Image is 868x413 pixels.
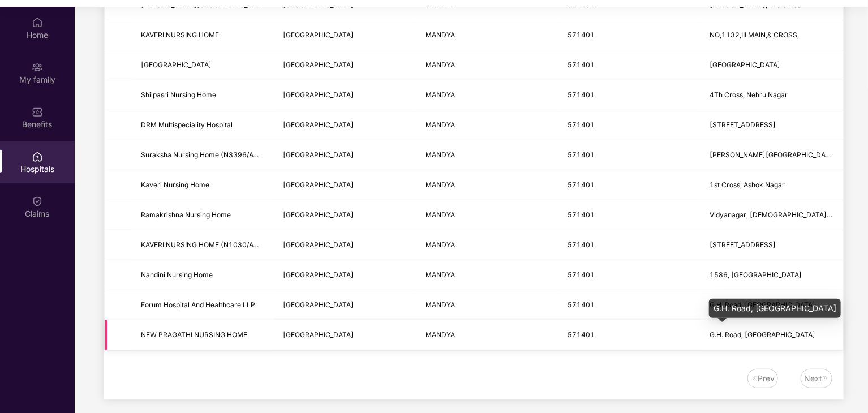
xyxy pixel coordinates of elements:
td: G.H. Road, Ashok Nagar [701,320,843,350]
span: 571401 [568,61,595,69]
span: DRM Multispeciality Hospital [141,121,233,129]
span: 571401 [568,270,595,279]
td: Karnataka [274,50,416,80]
td: K R Road, Ashok Nagar [701,50,843,80]
span: 571401 [568,91,595,99]
span: MANDYA [426,91,455,99]
span: Nandini Nursing Home [141,270,213,279]
span: Kaveri Nursing Home [141,180,209,189]
span: MANDYA [426,31,455,39]
span: 1586, [GEOGRAPHIC_DATA] [710,270,802,279]
td: Ramakrishna Nursing Home [132,200,274,230]
span: [GEOGRAPHIC_DATA] [283,270,354,279]
td: No. 1132, 3rd Main, 1st Cross, Ashok Nagar [701,230,843,260]
td: MANDYA [416,140,558,170]
td: Karnataka [274,230,416,260]
td: Karnataka [274,110,416,140]
img: svg+xml;base64,PHN2ZyBpZD0iQ2xhaW0iIHhtbG5zPSJodHRwOi8vd3d3LnczLm9yZy8yMDAwL3N2ZyIgd2lkdGg9IjIwIi... [32,196,43,207]
td: Shilpasri Nursing Home [132,80,274,110]
span: MANDYA [426,240,455,249]
img: svg+xml;base64,PHN2ZyB4bWxucz0iaHR0cDovL3d3dy53My5vcmcvMjAwMC9zdmciIHdpZHRoPSIxNiIgaGVpZ2h0PSIxNi... [822,375,829,382]
td: Archana Hospital [132,50,274,80]
img: svg+xml;base64,PHN2ZyB3aWR0aD0iMjAiIGhlaWdodD0iMjAiIHZpZXdCb3g9IjAgMCAyMCAyMCIgZmlsbD0ibm9uZSIgeG... [32,62,43,73]
td: MANDYA [416,20,558,50]
td: Karnataka [274,290,416,320]
span: [GEOGRAPHIC_DATA] [283,61,354,69]
td: NEW PRAGATHI NURSING HOME [132,320,274,350]
span: MANDYA [426,210,455,219]
td: Forum Hospital And Healthcare LLP [132,290,274,320]
span: [GEOGRAPHIC_DATA] [283,91,354,99]
span: MANDYA [426,150,455,159]
span: Suraksha Nursing Home (N3396/AWSP/I) [141,150,276,159]
div: Prev [758,372,775,385]
span: MANDYA [426,300,455,309]
td: Karnataka [274,320,416,350]
span: [GEOGRAPHIC_DATA] [283,330,354,339]
td: MANDYA [416,290,558,320]
img: svg+xml;base64,PHN2ZyBpZD0iQmVuZWZpdHMiIHhtbG5zPSJodHRwOi8vd3d3LnczLm9yZy8yMDAwL3N2ZyIgd2lkdGg9Ij... [32,106,43,118]
td: Karnataka [274,260,416,290]
span: KAVERI NURSING HOME (N1030/AWSP/I) [141,240,276,249]
span: 571401 [568,121,595,129]
div: Next [804,372,822,385]
td: Suraksha Nursing Home (N3396/AWSP/I) [132,140,274,170]
span: Ramakrishna Nursing Home [141,210,231,219]
td: MANDYA [416,200,558,230]
td: MANDYA [416,110,558,140]
td: Karnataka [274,80,416,110]
span: [GEOGRAPHIC_DATA] [141,61,212,69]
img: svg+xml;base64,PHN2ZyBpZD0iSG9tZSIgeG1sbnM9Imh0dHA6Ly93d3cudzMub3JnLzIwMDAvc3ZnIiB3aWR0aD0iMjAiIG... [32,17,43,28]
span: 571401 [568,330,595,339]
td: 1st Cross, Ashok Nagar [701,170,843,200]
td: Halahalli Road, (Near Cauvery High School), Nehru Nagar [701,140,843,170]
span: 571401 [568,300,595,309]
span: [GEOGRAPHIC_DATA] [283,150,354,159]
td: 4Th Cross, Nehru Nagar [701,80,843,110]
td: MANDYA [416,80,558,110]
span: [GEOGRAPHIC_DATA] [283,121,354,129]
span: 571401 [568,240,595,249]
td: 1586, KR Road [701,260,843,290]
span: 571401 [568,180,595,189]
span: MANDYA [426,121,455,129]
td: KAVERI NURSING HOME (N1030/AWSP/I) [132,230,274,260]
td: MANDYA [416,50,558,80]
span: [GEOGRAPHIC_DATA] [283,31,354,39]
td: Nandini Nursing Home [132,260,274,290]
span: NEW PRAGATHI NURSING HOME [141,330,247,339]
span: Shilpasri Nursing Home [141,91,216,99]
span: [STREET_ADDRESS] [710,121,776,129]
span: 571401 [568,150,595,159]
span: MANDYA [426,180,455,189]
td: NO,1132,III MAIN,& CROSS, [701,20,843,50]
span: [GEOGRAPHIC_DATA] [283,300,354,309]
span: [GEOGRAPHIC_DATA] [283,240,354,249]
td: MANDYA [416,170,558,200]
td: Karnataka [274,140,416,170]
span: [GEOGRAPHIC_DATA] [283,180,354,189]
img: svg+xml;base64,PHN2ZyB4bWxucz0iaHR0cDovL3d3dy53My5vcmcvMjAwMC9zdmciIHdpZHRoPSIxNiIgaGVpZ2h0PSIxNi... [751,375,758,382]
span: Forum Hospital And Healthcare LLP [141,300,255,309]
span: MANDYA [426,61,455,69]
span: [GEOGRAPHIC_DATA] [710,61,781,69]
span: [GEOGRAPHIC_DATA] [283,210,354,219]
span: KAVERI NURSING HOME [141,31,219,39]
span: [STREET_ADDRESS] [710,240,776,249]
span: G.H. Road, [GEOGRAPHIC_DATA] [710,330,816,339]
td: Karnataka [274,200,416,230]
td: MANDYA [416,230,558,260]
td: G.H. Road, Ashok Nagar [701,290,843,320]
td: DRM Multispeciality Hospital [132,110,274,140]
td: Karnataka [274,170,416,200]
div: G.H. Road, [GEOGRAPHIC_DATA] [709,299,841,318]
td: MANDYA [416,320,558,350]
td: MANDYA [416,260,558,290]
span: 4Th Cross, Nehru Nagar [710,91,788,99]
span: MANDYA [426,270,455,279]
td: Karnataka [274,20,416,50]
td: Kaveri Nursing Home [132,170,274,200]
img: svg+xml;base64,PHN2ZyBpZD0iSG9zcGl0YWxzIiB4bWxucz0iaHR0cDovL3d3dy53My5vcmcvMjAwMC9zdmciIHdpZHRoPS... [32,151,43,162]
td: Vidyanagar, 1st Cross Ganapathi Temple Street [701,200,843,230]
span: NO,1132,III MAIN,& CROSS, [710,31,800,39]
